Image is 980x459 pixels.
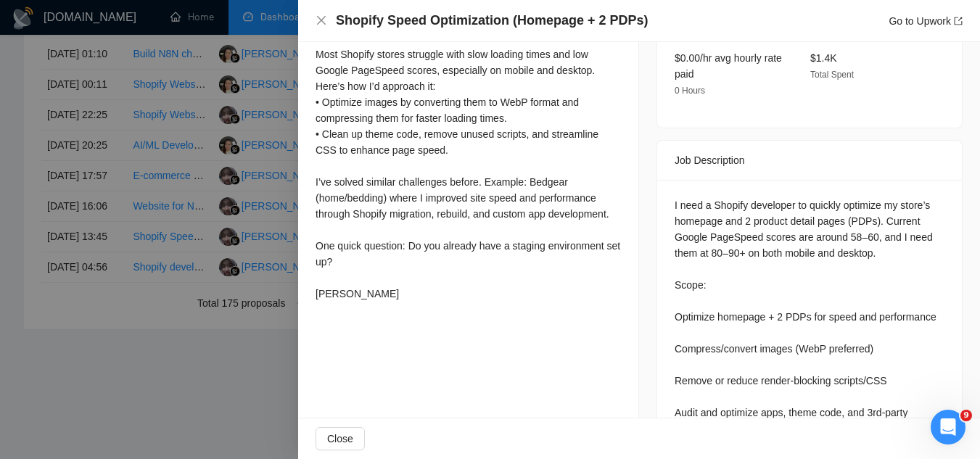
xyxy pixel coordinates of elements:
span: $1.4K [810,52,837,64]
span: $0.00/hr avg hourly rate paid [675,52,782,80]
button: Close [316,15,327,27]
iframe: Intercom live chat [931,410,965,444]
span: close [316,15,327,26]
button: Close [316,427,365,450]
span: export [954,17,963,25]
div: Job Description [675,141,944,180]
span: Close [327,431,353,447]
span: Total Spent [810,70,854,80]
h4: Shopify Speed Optimization (Homepage + 2 PDPs) [336,12,648,30]
span: 0 Hours [675,86,705,96]
span: 9 [960,410,972,421]
a: Go to Upworkexport [889,15,963,27]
